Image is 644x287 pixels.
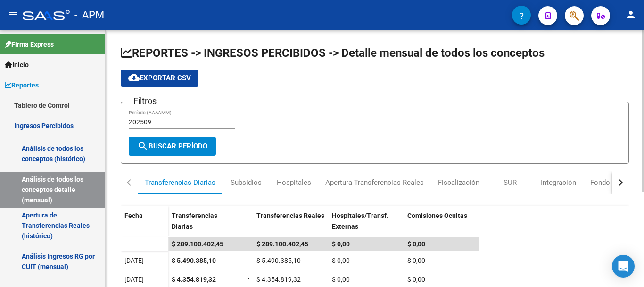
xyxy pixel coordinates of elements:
[124,212,143,219] span: Fecha
[121,70,198,87] button: Exportar CSV
[74,5,104,26] span: - APM
[128,74,191,82] span: Exportar CSV
[137,140,149,152] mat-icon: search
[5,80,39,90] span: Reportes
[8,9,19,20] mat-icon: menu
[124,276,144,283] span: [DATE]
[121,206,168,245] datatable-header-cell: Fecha
[332,276,350,283] span: $ 0,00
[172,276,216,283] span: $ 4.354.819,32
[325,177,424,188] div: Apertura Transferencias Reales
[121,46,545,60] span: REPORTES -> INGRESOS PERCIBIDOS -> Detalle mensual de todos los conceptos
[438,177,479,188] div: Fiscalización
[328,206,404,245] datatable-header-cell: Hospitales/Transf. Externas
[541,177,576,188] div: Integración
[172,257,216,264] span: $ 5.490.385,10
[247,257,251,264] span: =
[332,240,350,248] span: $ 0,00
[332,257,350,264] span: $ 0,00
[247,276,251,283] span: =
[168,206,243,245] datatable-header-cell: Transferencias Diarias
[407,276,425,283] span: $ 0,00
[172,212,217,230] span: Transferencias Diarias
[404,206,479,245] datatable-header-cell: Comisiones Ocultas
[612,255,635,278] div: Open Intercom Messenger
[129,137,216,156] button: Buscar Período
[172,240,223,248] span: $ 289.100.402,45
[256,257,301,264] span: $ 5.490.385,10
[137,142,207,150] span: Buscar Período
[407,212,467,219] span: Comisiones Ocultas
[124,257,144,264] span: [DATE]
[504,177,517,188] div: SUR
[128,72,140,83] mat-icon: cloud_download
[407,257,425,264] span: $ 0,00
[253,206,328,245] datatable-header-cell: Transferencias Reales
[625,9,636,20] mat-icon: person
[277,177,311,188] div: Hospitales
[231,177,262,188] div: Subsidios
[129,95,161,108] h3: Filtros
[145,177,215,188] div: Transferencias Diarias
[256,240,308,248] span: $ 289.100.402,45
[332,212,388,230] span: Hospitales/Transf. Externas
[5,39,54,50] span: Firma Express
[256,276,301,283] span: $ 4.354.819,32
[256,212,324,219] span: Transferencias Reales
[5,60,29,70] span: Inicio
[407,240,425,248] span: $ 0,00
